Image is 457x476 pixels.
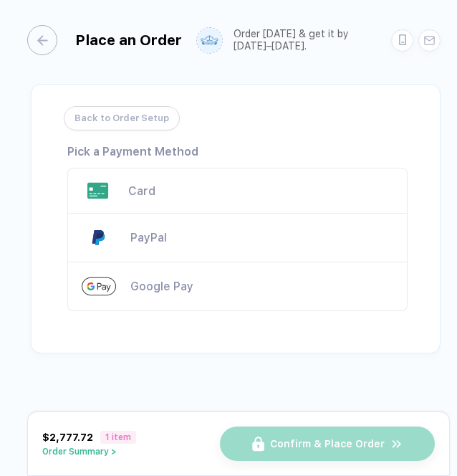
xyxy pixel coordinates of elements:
div: Paying with PayPal [67,214,408,262]
img: user profile [197,28,222,53]
div: Paying with Google Pay [67,262,408,311]
div: Place an Order [75,32,182,49]
div: Order [DATE] & get it by [DATE]–[DATE]. [234,28,370,52]
span: Back to Order Setup [74,107,169,130]
div: Paying with PayPal [130,231,393,244]
div: Paying with Card [128,184,393,198]
div: Paying with Google Pay [130,280,393,293]
div: Paying with Card [67,168,408,214]
span: 1 item [100,431,136,444]
button: Back to Order Setup [64,106,180,130]
span: $2,777.72 [42,432,93,443]
div: Pick a Payment Method [67,145,198,158]
button: Order Summary > [42,447,136,457]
